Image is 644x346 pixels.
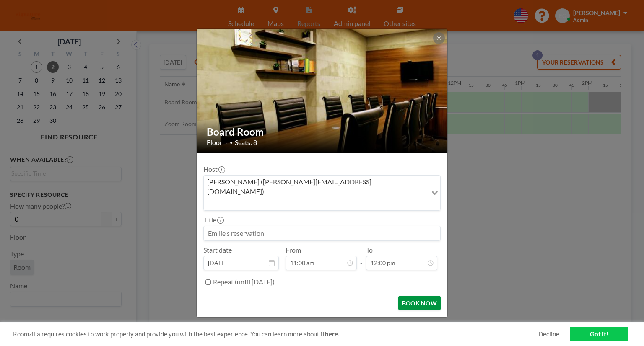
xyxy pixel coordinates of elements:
[235,138,257,147] span: Seats: 8
[398,296,441,310] button: BOOK NOW
[207,138,228,147] span: Floor: -
[205,177,426,196] span: [PERSON_NAME] ([PERSON_NAME][EMAIL_ADDRESS][DOMAIN_NAME])
[203,246,232,254] label: Start date
[203,165,224,173] label: Host
[197,8,448,175] img: 537.jpg
[207,126,438,138] h2: Board Room
[204,176,440,210] div: Search for option
[360,249,363,267] span: -
[230,139,233,146] span: •
[204,226,440,240] input: Emilie's reservation
[213,278,275,286] label: Repeat (until [DATE])
[13,330,538,338] span: Roomzilla requires cookies to work properly and provide you with the best experience. You can lea...
[205,198,426,209] input: Search for option
[203,216,223,224] label: Title
[286,246,301,254] label: From
[366,246,373,254] label: To
[325,330,339,338] a: here.
[538,330,559,338] a: Decline
[570,327,628,341] a: Got it!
